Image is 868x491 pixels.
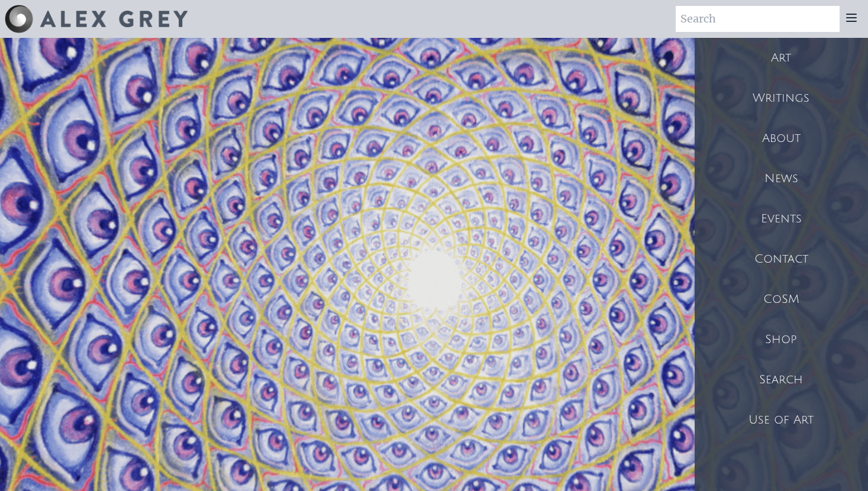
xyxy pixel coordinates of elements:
[695,279,868,319] a: CoSM
[695,78,868,118] a: Writings
[695,239,868,279] a: Contact
[695,118,868,159] a: About
[695,319,868,360] a: Shop
[676,6,840,32] input: Search
[695,360,868,400] a: Search
[695,159,868,199] a: News
[695,199,868,239] a: Events
[695,400,868,440] a: Use of Art
[695,38,868,78] a: Art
